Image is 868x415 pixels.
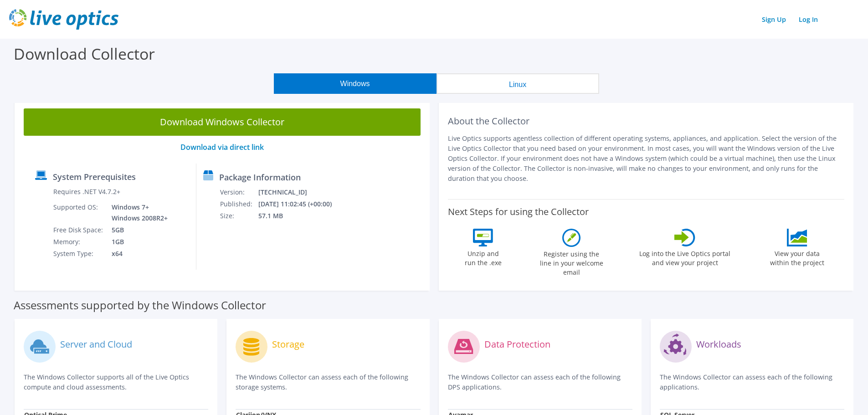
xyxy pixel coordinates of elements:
[448,116,845,127] h2: About the Collector
[696,340,741,349] label: Workloads
[53,187,120,196] label: Requires .NET V4.7.2+
[9,9,118,30] img: live_optics_svg.svg
[448,206,589,217] label: Next Steps for using the Collector
[462,246,504,267] label: Unzip and run the .exe
[53,224,105,236] td: Free Disk Space:
[60,340,132,349] label: Server and Cloud
[272,340,304,349] label: Storage
[258,198,344,210] td: [DATE] 11:02:45 (+00:00)
[794,13,822,26] a: Log In
[660,372,844,392] p: The Windows Collector can assess each of the following applications.
[639,246,731,267] label: Log into the Live Optics portal and view your project
[220,198,258,210] td: Published:
[274,73,437,94] button: Windows
[537,247,606,277] label: Register using the line in your welcome email
[53,201,105,224] td: Supported OS:
[105,201,169,224] td: Windows 7+ Windows 2008R2+
[105,236,169,248] td: 1GB
[236,372,420,392] p: The Windows Collector can assess each of the following storage systems.
[53,236,105,248] td: Memory:
[258,210,344,222] td: 57.1 MB
[437,73,599,94] button: Linux
[105,248,169,260] td: x64
[24,108,421,136] a: Download Windows Collector
[757,13,791,26] a: Sign Up
[105,224,169,236] td: 5GB
[220,186,258,198] td: Version:
[448,133,845,184] p: Live Optics supports agentless collection of different operating systems, appliances, and applica...
[258,186,344,198] td: [TECHNICAL_ID]
[14,43,155,64] label: Download Collector
[448,372,632,392] p: The Windows Collector can assess each of the following DPS applications.
[219,173,301,182] label: Package Information
[484,340,550,349] label: Data Protection
[220,210,258,222] td: Size:
[53,248,105,260] td: System Type:
[180,142,264,152] a: Download via direct link
[53,172,136,181] label: System Prerequisites
[764,246,830,267] label: View your data within the project
[24,372,208,392] p: The Windows Collector supports all of the Live Optics compute and cloud assessments.
[14,301,266,310] label: Assessments supported by the Windows Collector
